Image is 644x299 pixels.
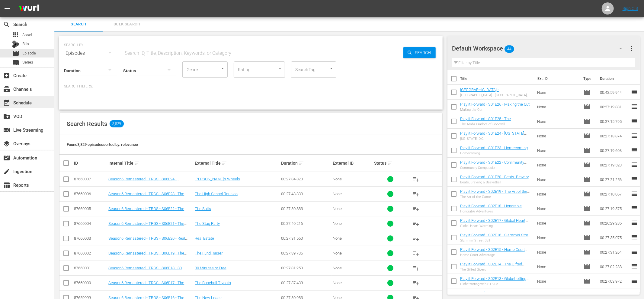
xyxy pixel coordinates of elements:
[108,221,187,230] a: Season6 Remastered - TRGS - S06E21 - The Stag Party
[3,113,10,120] span: VOD
[598,201,631,216] td: 00:27:19.375
[12,31,19,38] span: Asset
[598,143,631,158] td: 00:27:19.603
[583,219,591,227] span: Episode
[22,32,32,38] span: Asset
[534,70,580,87] th: Ext. ID
[631,248,638,255] span: reorder
[598,230,631,245] td: 00:27:35.075
[74,251,107,255] div: 87660002
[108,236,187,245] a: Season6 Remastered - TRGS - S06E20 - Real Estate
[195,251,223,255] a: The Fund Raiser
[74,161,107,166] div: ID
[409,276,423,290] button: playlist_add
[409,216,423,231] button: playlist_add
[333,236,372,241] div: None
[460,291,527,295] a: Play it Forward - S02E12 - Bring It Home
[3,21,10,28] span: Search
[460,93,532,97] div: [GEOGRAPHIC_DATA] - [GEOGRAPHIC_DATA], [GEOGRAPHIC_DATA]
[67,142,138,147] span: Found 3,829 episodes sorted by: relevance
[535,245,581,259] td: None
[409,202,423,216] button: playlist_add
[412,250,420,257] span: playlist_add
[535,259,581,274] td: None
[281,236,331,241] div: 00:27:31.550
[281,281,331,285] div: 00:27:37.433
[583,89,591,96] span: Episode
[598,158,631,172] td: 00:27:19.523
[403,47,436,58] button: Search
[108,192,187,201] a: Season6 Remastered - TRGS - S06E23 - The High School Reunion
[108,206,187,215] a: Season6 Remastered - TRGS - S06E22 - The Suits
[460,108,530,112] div: Making the Cut
[195,266,226,270] a: 30 Minutes or Free
[631,161,638,168] span: reorder
[3,72,10,79] span: Create
[460,180,532,184] div: Beats, Bravery, & Basketball
[631,88,638,96] span: reorder
[535,230,581,245] td: None
[409,246,423,261] button: playlist_add
[460,218,528,227] a: Play it Forward - S02E17 - Global Heart Warming
[460,166,532,170] div: Community Compassion
[460,195,532,199] div: The Art of the Game
[108,266,184,275] a: Season6 Remastered - TRGS - S06E18 - 30 Minutes or Free
[596,70,633,87] th: Duration
[583,118,591,125] span: Episode
[460,87,508,101] a: [GEOGRAPHIC_DATA] - [GEOGRAPHIC_DATA], [GEOGRAPHIC_DATA] - 2015
[412,235,420,242] span: playlist_add
[277,66,283,71] button: Open
[535,216,581,230] td: None
[333,206,372,211] div: None
[583,176,591,183] span: Episode
[195,281,231,285] a: The Baseball Tryouts
[583,132,591,140] span: Episode
[195,236,214,241] a: Real Estate
[74,192,107,196] div: 87660006
[598,85,631,100] td: 00:42:59.944
[535,172,581,187] td: None
[333,221,372,226] div: None
[631,292,638,299] span: reorder
[333,192,372,196] div: None
[460,131,527,140] a: Play it Forward - S01E24 - [US_STATE][GEOGRAPHIC_DATA]
[598,129,631,143] td: 00:27:13.874
[281,251,331,255] div: 00:27:39.736
[460,146,528,150] a: Play it Forward - S01E23 - Homecoming
[583,278,591,285] span: Episode
[460,282,532,286] div: Globetrotting with STEAM
[64,84,438,89] p: Search Filters:
[281,159,331,167] div: Duration
[631,190,638,197] span: reorder
[583,190,591,198] span: Episode
[412,190,420,198] span: playlist_add
[409,187,423,201] button: playlist_add
[460,70,534,87] th: Title
[3,99,10,107] span: Schedule
[460,209,532,213] div: Honorable Adventures
[74,177,107,181] div: 87660007
[505,43,514,55] span: 44
[108,251,187,260] a: Season6 Remastered - TRGS - S06E19 - The Fund Raiser
[412,264,420,272] span: playlist_add
[22,50,36,56] span: Episode
[631,176,638,183] span: reorder
[583,263,591,270] span: Episode
[281,192,331,196] div: 00:27:43.339
[195,159,279,167] div: External Title
[628,45,635,52] span: more_vert
[333,177,372,181] div: None
[195,221,220,226] a: The Stag Party
[535,129,581,143] td: None
[22,41,29,47] span: Bits
[580,70,596,87] th: Type
[3,86,10,93] span: Channels
[460,151,528,155] div: Homecoming
[12,50,19,57] span: Episode
[460,122,532,126] div: The Ambassadors of Goodwill
[460,189,530,198] a: Play it Forward - S02E19 - The Art of the Game
[460,204,524,213] a: Play it Forward - S02E18 - Honorable Adventures
[598,172,631,187] td: 00:27:21.256
[631,103,638,110] span: reorder
[409,261,423,275] button: playlist_add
